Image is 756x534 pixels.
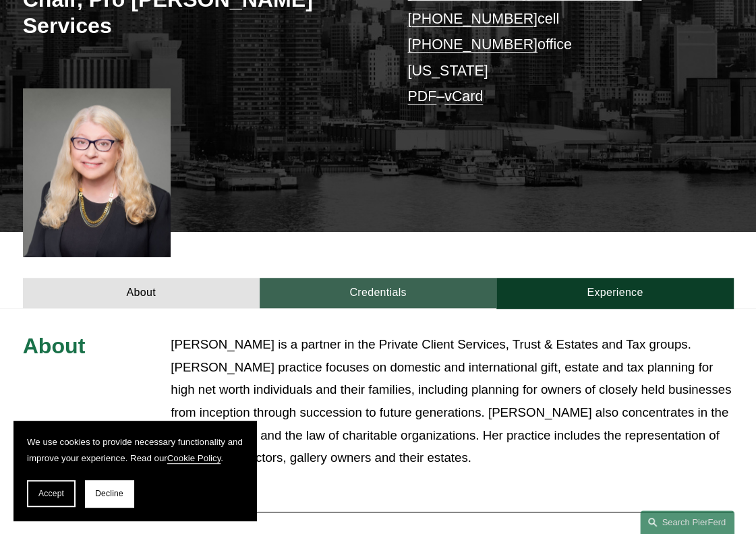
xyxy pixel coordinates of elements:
p: [PERSON_NAME] is a partner in the Private Client Services, Trust & Estates and Tax groups. [PERSO... [171,333,733,469]
span: Accept [38,489,64,498]
a: Credentials [260,278,496,308]
a: About [23,278,260,308]
a: [PHONE_NUMBER] [407,36,537,53]
button: Decline [85,480,134,507]
a: Cookie Policy [167,453,221,463]
span: Decline [95,489,123,498]
span: About [23,334,86,358]
a: Experience [496,278,733,308]
p: We use cookies to provide necessary functionality and improve your experience. Read our . [27,434,243,467]
span: Read More [180,479,733,494]
a: [PHONE_NUMBER] [407,11,537,27]
a: PDF [407,88,436,105]
a: Search this site [640,510,734,534]
button: Accept [27,480,76,507]
a: vCard [444,88,483,105]
button: Read More [171,469,733,504]
section: Cookie banner [13,421,256,521]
